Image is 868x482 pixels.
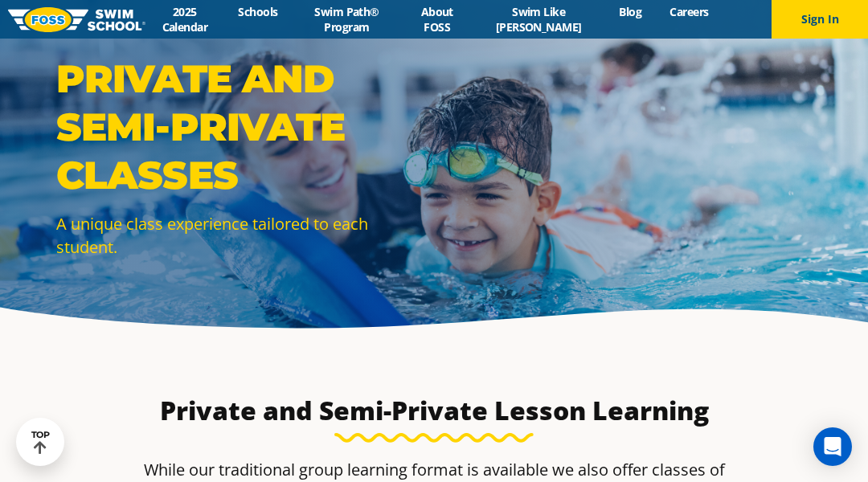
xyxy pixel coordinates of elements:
a: Swim Path® Program [292,4,402,35]
a: 2025 Calendar [145,4,224,35]
div: Open Intercom Messenger [813,427,852,466]
p: Private and Semi-Private Classes [56,55,426,199]
img: FOSS Swim School Logo [8,7,145,32]
a: About FOSS [402,4,472,35]
div: TOP [31,430,50,455]
a: Swim Like [PERSON_NAME] [472,4,605,35]
h3: Private and Semi-Private Lesson Learning [55,394,813,427]
p: A unique class experience tailored to each student. [56,212,426,259]
a: Schools [224,4,292,19]
a: Blog [605,4,656,19]
a: Careers [656,4,723,19]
